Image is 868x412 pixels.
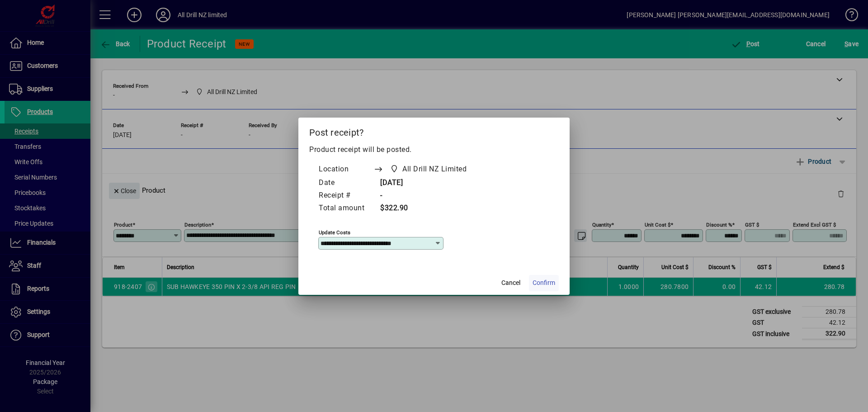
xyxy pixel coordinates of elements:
td: Date [318,177,373,189]
button: Cancel [496,275,525,291]
td: $322.90 [373,202,484,215]
td: Location [318,162,373,177]
mat-label: Update costs [319,229,350,235]
span: All Drill NZ Limited [387,163,470,175]
span: All Drill NZ Limited [402,164,467,175]
span: Cancel [501,278,520,288]
td: Total amount [318,202,373,215]
td: - [373,189,484,202]
button: Confirm [529,275,559,291]
td: [DATE] [373,177,484,189]
td: Receipt # [318,189,373,202]
p: Product receipt will be posted. [309,144,559,155]
span: Confirm [533,278,555,288]
h2: Post receipt? [298,118,570,144]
